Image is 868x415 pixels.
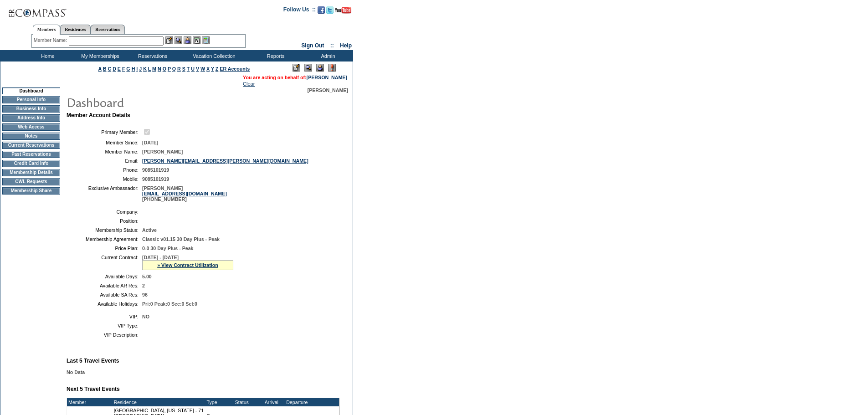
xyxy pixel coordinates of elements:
[2,178,60,185] td: CWL Requests
[142,158,308,164] a: [PERSON_NAME][EMAIL_ADDRESS][PERSON_NAME][DOMAIN_NAME]
[70,185,139,202] td: Exclusive Ambassador:
[142,149,183,154] span: [PERSON_NAME]
[67,358,119,364] b: Last 5 Travel Events
[206,66,210,72] a: X
[142,292,148,297] span: 96
[152,66,156,72] a: M
[70,332,139,338] td: VIP Description:
[163,66,166,72] a: O
[301,50,353,61] td: Admin
[193,36,200,44] img: Reservations
[142,301,197,307] span: Pri:0 Peak:0 Sec:0 Sel:0
[191,66,195,72] a: U
[142,236,220,242] span: Classic v01.15 30 Day Plus - Peak
[168,66,171,72] a: P
[2,87,60,94] td: Dashboard
[184,36,191,44] img: Impersonate
[21,50,73,61] td: Home
[243,75,347,80] span: You are acting on behalf of:
[142,191,227,196] a: [EMAIL_ADDRESS][DOMAIN_NAME]
[70,246,139,251] td: Price Plan:
[283,5,316,16] td: Follow Us ::
[284,398,310,406] td: Departure
[2,151,60,158] td: Past Reservations
[234,398,259,406] td: Status
[118,66,121,72] a: E
[328,64,336,72] img: Log Concern/Member Elevation
[318,6,325,14] img: Become our fan on Facebook
[177,66,181,72] a: R
[340,42,352,49] a: Help
[196,66,199,72] a: V
[73,50,125,61] td: My Memberships
[70,292,139,297] td: Available SA Res:
[70,167,139,173] td: Phone:
[318,9,325,15] a: Become our fan on Facebook
[259,398,284,406] td: Arrival
[142,314,149,319] span: NO
[220,66,250,72] a: ER Accounts
[293,64,300,72] img: Edit Mode
[326,9,334,15] a: Follow us on Twitter
[67,386,120,392] b: Next 5 Travel Events
[103,66,107,72] a: B
[142,176,169,182] span: 9085101919
[70,301,139,307] td: Available Holidays:
[165,36,173,44] img: b_edit.gif
[205,398,234,406] td: Type
[142,283,145,288] span: 2
[70,236,139,242] td: Membership Agreement:
[2,133,60,140] td: Notes
[132,66,135,72] a: H
[304,64,312,72] img: View Mode
[33,25,61,35] a: Members
[70,283,139,288] td: Available AR Res:
[142,167,169,173] span: 9085101919
[178,50,248,61] td: Vacation Collection
[113,66,116,72] a: D
[70,314,139,319] td: VIP:
[200,66,205,72] a: W
[70,140,139,145] td: Member Since:
[326,6,334,14] img: Follow us on Twitter
[2,96,60,103] td: Personal Info
[66,93,248,111] img: pgTtlDashboard.gif
[67,112,130,118] b: Member Account Details
[2,160,60,167] td: Credit Card Info
[70,158,139,164] td: Email:
[243,81,255,87] a: Clear
[335,9,351,15] a: Subscribe to our YouTube Channel
[70,274,139,279] td: Available Days:
[175,36,182,44] img: View
[67,369,347,375] div: No Data
[172,66,176,72] a: Q
[70,176,139,182] td: Mobile:
[70,255,139,270] td: Current Contract:
[301,42,324,49] a: Sign Out
[307,75,347,80] a: [PERSON_NAME]
[2,105,60,113] td: Business Info
[308,87,348,93] span: [PERSON_NAME]
[2,187,60,195] td: Membership Share
[157,262,218,268] a: » View Contract Utilization
[70,323,139,328] td: VIP Type:
[98,66,102,72] a: A
[182,66,185,72] a: S
[139,66,142,72] a: J
[216,66,219,72] a: Z
[2,123,60,131] td: Web Access
[113,398,205,406] td: Residence
[187,66,190,72] a: T
[148,66,151,72] a: L
[316,64,324,72] img: Impersonate
[248,50,301,61] td: Reports
[211,66,214,72] a: Y
[158,66,161,72] a: N
[70,227,139,233] td: Membership Status:
[202,36,210,44] img: b_calculator.gif
[2,169,60,176] td: Membership Details
[142,255,179,260] span: [DATE] - [DATE]
[34,36,69,44] div: Member Name:
[142,246,194,251] span: 0-0 30 Day Plus - Peak
[143,66,147,72] a: K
